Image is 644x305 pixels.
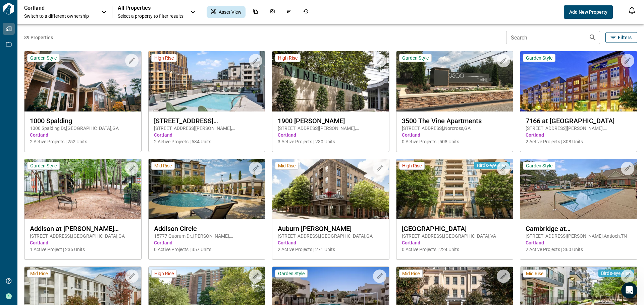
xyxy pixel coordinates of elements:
div: Asset View [207,6,246,18]
img: property-asset [24,159,141,219]
span: 1000 Spalding [30,117,136,125]
span: 2 Active Projects | 271 Units [278,246,384,253]
span: 89 Properties [24,34,503,41]
span: [STREET_ADDRESS] , Norcross , GA [402,125,508,132]
span: Asset View [219,9,241,15]
span: Garden Style [402,55,429,61]
span: 2 Active Projects | 252 Units [30,138,136,145]
span: Cortland [30,239,136,246]
span: Cortland [526,132,632,138]
div: Job History [299,6,313,18]
span: 3500 The Vine Apartments [402,117,508,125]
span: 3 Active Projects | 230 Units [278,138,384,145]
iframe: Intercom live chat [621,282,637,298]
span: High Rise [278,55,298,61]
span: 1900 [PERSON_NAME] [278,117,384,125]
span: 1 Active Project | 236 Units [30,246,136,253]
img: property-asset [520,51,637,111]
button: Search properties [586,31,599,44]
span: Garden Style [30,55,57,61]
img: property-asset [272,159,389,219]
span: All Properties [118,5,183,11]
img: property-asset [396,51,513,111]
span: Add New Property [569,9,607,15]
button: Filters [605,32,637,43]
img: property-asset [520,159,637,219]
div: Issues & Info [282,6,296,18]
span: Cortland [278,239,384,246]
span: Cortland [30,132,136,138]
span: Auburn [PERSON_NAME] [278,225,384,233]
span: Cortland [154,132,260,138]
span: High Rise [402,163,422,169]
span: [STREET_ADDRESS] , [GEOGRAPHIC_DATA] , GA [30,233,136,239]
span: Cortland [154,239,260,246]
span: Garden Style [30,163,57,169]
div: Photos [266,6,279,18]
span: 0 Active Projects | 508 Units [402,138,508,145]
span: Mid Rise [154,163,172,169]
span: Bird's-eye View [477,162,507,168]
p: Cortland [24,5,85,11]
span: Garden Style [526,163,552,169]
img: property-asset [149,51,265,111]
span: 7166 at [GEOGRAPHIC_DATA] [526,117,632,125]
span: [STREET_ADDRESS][PERSON_NAME] , Antioch , TN [526,233,632,239]
img: property-asset [272,51,389,111]
div: Documents [249,6,262,18]
span: Addison at [PERSON_NAME][GEOGRAPHIC_DATA] [30,225,136,233]
span: [STREET_ADDRESS] , [GEOGRAPHIC_DATA] , VA [402,233,508,239]
img: property-asset [396,159,513,219]
span: [STREET_ADDRESS][PERSON_NAME] , [GEOGRAPHIC_DATA] , CO [526,125,632,132]
button: Open notification feed [627,5,637,16]
span: 0 Active Projects | 357 Units [154,246,260,253]
span: Garden Style [526,55,552,61]
span: Cambridge at [GEOGRAPHIC_DATA] [526,225,632,233]
img: property-asset [24,51,141,111]
span: High Rise [154,271,174,277]
span: [STREET_ADDRESS][PERSON_NAME] , [GEOGRAPHIC_DATA] , [GEOGRAPHIC_DATA] [278,125,384,132]
img: property-asset [149,159,265,219]
span: High Rise [154,55,174,61]
span: Cortland [402,239,508,246]
span: 2 Active Projects | 308 Units [526,138,632,145]
span: Cortland [402,132,508,138]
span: Mid Rise [30,271,48,277]
button: Add New Property [564,5,613,19]
span: Cortland [526,239,632,246]
span: 15777 Quorum Dr. , [PERSON_NAME] , [GEOGRAPHIC_DATA] [154,233,260,239]
span: Mid Rise [526,271,543,277]
span: Switch to a different ownership [24,13,95,19]
span: [GEOGRAPHIC_DATA] [402,225,508,233]
span: 2 Active Projects | 360 Units [526,246,632,253]
span: 1000 Spalding Dr , [GEOGRAPHIC_DATA] , GA [30,125,136,132]
span: [STREET_ADDRESS][PERSON_NAME] [154,117,260,125]
span: Select a property to filter results [118,13,183,19]
span: Addison Circle [154,225,260,233]
span: [STREET_ADDRESS][PERSON_NAME] , [GEOGRAPHIC_DATA] , VA [154,125,260,132]
span: Cortland [278,132,384,138]
span: 2 Active Projects | 534 Units [154,138,260,145]
span: [STREET_ADDRESS] , [GEOGRAPHIC_DATA] , GA [278,233,384,239]
span: Filters [618,34,632,41]
span: Mid Rise [278,163,296,169]
span: Mid Rise [402,271,420,277]
span: Bird's-eye View [601,270,632,276]
span: Garden Style [278,271,305,277]
span: 0 Active Projects | 224 Units [402,246,508,253]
